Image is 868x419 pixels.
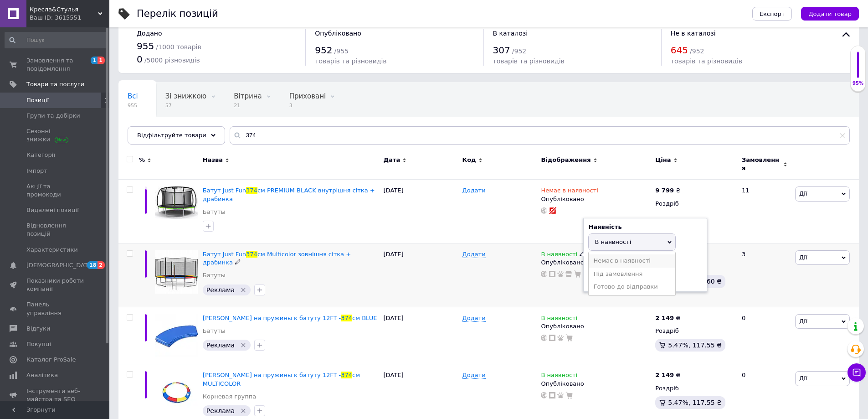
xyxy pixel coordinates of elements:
[30,5,98,14] span: Кресла&Стулья
[246,251,257,258] span: 374
[736,180,793,243] div: 11
[736,243,793,307] div: 3
[26,127,84,144] span: Сезонні знижки
[799,375,807,382] span: Дії
[752,7,792,21] button: Експорт
[155,314,198,357] img: Скамейка на пружины к батуту 12FT - 374cм BLUE
[206,341,235,349] span: Реклама
[203,187,375,202] span: см PREMIUM BLACK внутрішня сіткa + драбинка
[203,393,256,401] a: Корневая группа
[230,126,850,145] input: Пошук по назві позиції, артикулу і пошуковим запитам
[165,92,206,100] span: Зі знижкою
[144,57,200,64] span: / 5000 різновидів
[26,151,55,159] span: Категорії
[203,327,226,335] a: Батуты
[26,167,47,175] span: Імпорт
[26,57,84,73] span: Замовлення та повідомлення
[352,315,377,321] span: cм BLUE
[799,318,807,325] span: Дії
[156,43,201,51] span: / 1000 товарів
[128,92,138,100] span: Всі
[26,261,94,269] span: [DEMOGRAPHIC_DATA]
[26,246,78,254] span: Характеристики
[462,372,486,379] span: Додати
[137,9,218,19] div: Перелік позицій
[155,250,198,294] img: Батут Just Fun 374 см Multicolor зовнішня сіткa + драбинка
[91,57,98,64] span: 1
[341,315,352,321] span: 374
[847,363,866,382] button: Чат з покупцем
[203,315,377,321] a: [PERSON_NAME] на пружины к батуту 12FT -374cм BLUE
[165,102,206,109] span: 57
[668,341,722,349] span: 5.47%, 117.55 ₴
[26,371,58,379] span: Аналітика
[541,259,651,267] div: Опубліковано
[206,286,235,294] span: Реклама
[462,156,476,164] span: Код
[541,315,577,324] span: В наявності
[541,156,591,164] span: Відображення
[203,187,375,202] a: Батут Just Fun374см PREMIUM BLACK внутрішня сіткa + драбинка
[137,30,162,37] span: Додано
[246,187,257,194] span: 374
[384,156,401,164] span: Дата
[334,47,349,55] span: / 955
[289,92,326,100] span: Приховані
[493,45,510,56] span: 307
[5,32,108,48] input: Пошук
[668,399,722,406] span: 5.47%, 117.55 ₴
[26,182,84,199] span: Акції та промокоди
[736,307,793,364] div: 0
[541,380,651,388] div: Опубліковано
[541,372,577,381] span: В наявності
[655,186,680,195] div: ₴
[234,102,262,109] span: 21
[541,322,651,331] div: Опубліковано
[203,372,360,387] span: cм MULTICOLOR
[26,340,51,348] span: Покупці
[137,41,154,52] span: 955
[155,371,198,414] img: Скамейка на пружины к батуту 12FT - 374cм MULTICOLOR
[26,277,84,293] span: Показники роботи компанії
[655,200,734,208] div: Роздріб
[30,14,109,22] div: Ваш ID: 3615551
[655,371,680,379] div: ₴
[98,57,105,64] span: 1
[206,407,235,414] span: Реклама
[493,30,528,37] span: В каталозі
[137,132,206,139] span: Відфільтруйте товари
[203,251,246,258] span: Батут Just Fun
[137,54,143,65] span: 0
[851,80,865,87] div: 95%
[128,127,175,135] span: Опубліковані
[203,372,341,378] span: [PERSON_NAME] на пружины к батуту 12FT -
[26,387,84,403] span: Інструменти веб-майстра та SEO
[381,180,460,243] div: [DATE]
[26,96,49,104] span: Позиції
[690,47,704,55] span: / 952
[240,341,247,349] svg: Видалити мітку
[655,315,674,321] b: 2 149
[655,314,680,322] div: ₴
[671,30,716,37] span: Не в каталозі
[541,195,651,203] div: Опубліковано
[203,372,360,387] a: [PERSON_NAME] на пружины к батуту 12FT -374cм MULTICOLOR
[315,30,361,37] span: Опубліковано
[595,238,631,245] span: В наявності
[203,251,351,266] a: Батут Just Fun374см Multicolor зовнішня сіткa + драбинка
[462,315,486,322] span: Додати
[742,156,781,172] span: Замовлення
[240,407,247,414] svg: Видалити мітку
[315,57,386,65] span: товарів та різновидів
[541,187,598,197] span: Немає в наявності
[87,261,98,269] span: 18
[655,187,674,194] b: 9 799
[203,156,223,164] span: Назва
[128,102,138,109] span: 955
[203,271,226,279] a: Батуты
[234,92,262,100] span: Вітрина
[541,251,577,260] span: В наявності
[462,251,486,258] span: Додати
[493,57,565,65] span: товарів та різновидів
[671,57,742,65] span: товарів та різновидів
